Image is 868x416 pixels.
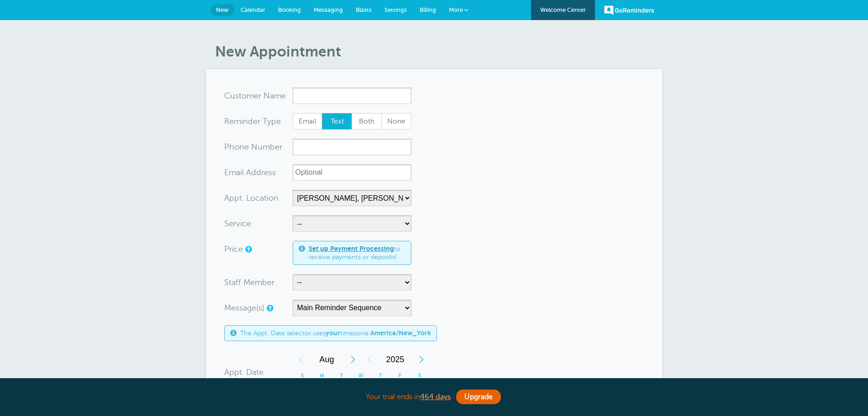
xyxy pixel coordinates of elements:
[224,219,251,228] label: Service
[456,390,501,404] a: Upgrade
[356,6,372,13] span: Blasts
[345,350,361,369] div: Next Month
[390,369,410,383] th: F
[241,6,265,13] span: Calendar
[267,305,272,311] a: Simple templates and custom messages will use the reminder schedule set under Settings > Reminder...
[240,329,431,337] span: The Appt. Date selector uses timezone:
[326,329,340,337] b: your
[224,194,279,202] label: Appt. Location
[352,113,382,130] label: Both
[239,92,270,100] span: tomer N
[420,393,451,401] a: 464 days
[224,139,293,155] div: mber
[309,245,405,261] span: to receive payments or deposits!
[224,304,264,312] label: Message(s)
[371,369,390,383] th: T
[210,4,234,16] a: New
[293,164,411,181] input: Optional
[224,168,240,177] span: Ema
[420,6,436,13] span: Billing
[410,369,430,383] th: S
[314,6,343,13] span: Messaging
[378,350,413,369] span: 2025
[206,387,663,407] div: Your trial ends in .
[216,6,229,13] span: New
[352,114,381,129] span: Both
[361,350,378,369] div: Previous Year
[384,6,407,13] span: Settings
[370,329,431,337] b: America/New_York
[215,43,663,60] h1: New Appointment
[224,143,239,151] span: Pho
[293,114,322,129] span: Email
[413,350,430,369] div: Next Year
[224,88,293,104] div: ame
[449,6,463,13] span: More
[278,6,301,13] span: Booking
[224,92,239,100] span: Cus
[293,350,309,369] div: Previous Month
[293,369,312,383] th: S
[312,369,331,383] th: M
[224,164,293,181] div: ress
[245,246,251,252] a: An optional price for the appointment. If you set a price, you can include a payment link in your...
[322,113,352,130] label: Text
[293,113,323,130] label: Email
[381,113,411,130] label: None
[322,114,352,129] span: Text
[239,143,263,151] span: ne Nu
[224,278,274,286] label: Staff Member
[309,245,394,252] a: Set up Payment Processing
[351,369,371,383] th: W
[224,117,281,125] label: Reminder Type
[331,369,351,383] th: T
[309,350,345,369] span: August
[224,245,243,253] label: Price
[224,368,263,376] label: Appt. Date
[382,114,411,129] span: None
[240,168,261,177] span: il Add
